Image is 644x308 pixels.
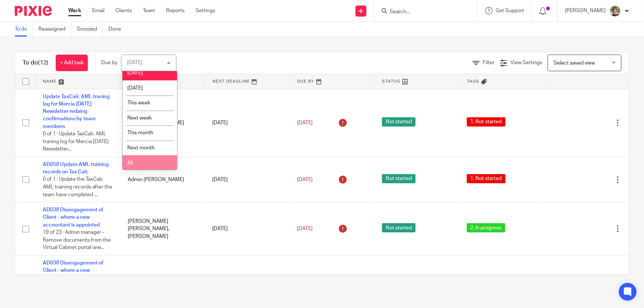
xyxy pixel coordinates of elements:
[92,7,104,14] a: Email
[205,203,290,256] td: [DATE]
[467,79,479,83] span: Tags
[101,59,117,66] p: Due by
[389,9,455,15] input: Search
[43,230,111,250] span: 19 of 23 · Admin manager - Remove documents from the Virtual Cabinet portal one...
[127,160,133,166] span: All
[467,117,506,127] span: 1. Not started
[382,174,416,183] span: Not started
[196,7,215,14] a: Settings
[120,89,205,157] td: Admin [PERSON_NAME]
[127,70,143,76] span: [DATE]
[382,117,416,127] span: Not started
[143,7,155,14] a: Team
[554,60,595,66] span: Select saved view
[565,7,606,14] p: [PERSON_NAME]
[68,7,81,14] a: Work
[297,226,313,231] span: [DATE]
[116,7,132,14] a: Clients
[467,223,505,232] span: 2. In progress
[109,22,127,37] a: Done
[38,60,48,66] span: (12)
[77,22,103,37] a: Snoozed
[205,157,290,202] td: [DATE]
[297,120,313,125] span: [DATE]
[15,22,33,37] a: To do
[127,145,155,150] span: Next month
[127,130,153,135] span: This month
[166,7,185,14] a: Reports
[43,94,110,129] a: Update TaxCalc AML traning log for Mercia [DATE] Newsletter redaing confirmations by team members
[23,59,48,67] h1: To do
[120,203,205,256] td: [PERSON_NAME] [PERSON_NAME], [PERSON_NAME]
[43,207,103,228] a: AD038 Disengagement of Client - where a new accountant is appointed
[43,260,103,281] a: AD038 Disengagement of Client - where a new accountant is appointed
[205,89,290,157] td: [DATE]
[127,60,142,65] div: [DATE]
[15,6,52,16] img: Pixie
[43,162,109,174] a: AD058 Update AML training records on Tax Calc
[467,174,506,183] span: 1. Not started
[43,177,112,197] span: 0 of 1 · Update the TaxCalc AML training records after the team have completed ...
[120,157,205,202] td: Admin [PERSON_NAME]
[382,223,416,232] span: Not started
[297,177,313,182] span: [DATE]
[496,8,524,13] span: Get Support
[127,100,150,105] span: This week
[38,22,71,37] a: Reassigned
[127,86,143,91] span: [DATE]
[43,131,109,152] span: 0 of 1 · Update TaxCalc AML traning log for Mercia [DATE] Newsletter...
[510,60,542,65] span: View Settings
[483,60,495,65] span: Filter
[609,5,621,17] img: High%20Res%20Andrew%20Price%20Accountants_Poppy%20Jakes%20photography-1142.jpg
[127,115,152,121] span: Next week
[56,55,88,71] a: + Add task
